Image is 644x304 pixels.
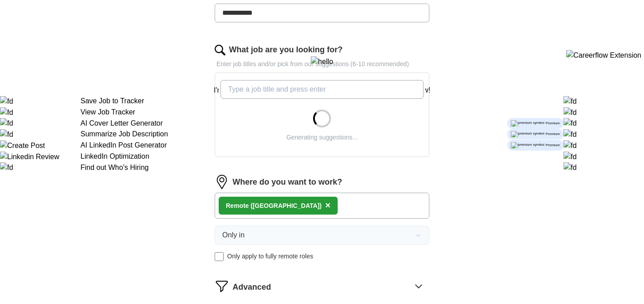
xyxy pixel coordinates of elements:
[229,44,343,56] label: What job are you looking for?
[215,175,229,189] img: location.png
[226,201,322,211] div: Remote ([GEOGRAPHIC_DATA])
[215,279,229,293] img: filter
[325,199,330,212] button: ×
[220,80,424,99] input: Type a job title and press enter
[215,45,225,55] img: search.png
[215,252,224,261] input: Only apply to fully remote roles
[325,200,330,210] span: ×
[233,281,271,293] span: Advanced
[215,226,429,245] button: Only in
[233,176,342,188] label: Where do you want to work?
[227,252,313,261] span: Only apply to fully remote roles
[215,59,429,69] p: Enter job titles and/or pick from our suggestions (6-10 recommended)
[222,230,245,241] span: Only in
